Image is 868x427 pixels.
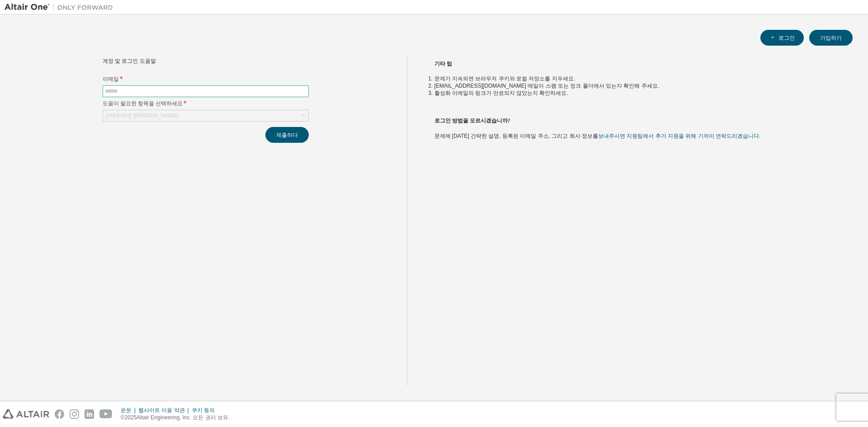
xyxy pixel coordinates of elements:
[137,414,230,421] font: Altair Engineering, Inc. 모든 권리 보유.
[820,34,842,42] font: 가입하기
[434,133,598,139] font: 문제에 [DATE] 간략한 설명, 등록된 이메일 주소, 그리고 회사 정보를
[5,3,118,12] img: 알타이르 원
[103,110,308,121] div: 선택하려면 [PERSON_NAME]
[434,61,452,67] font: 기타 팁
[3,409,49,419] img: altair_logo.svg
[125,414,137,421] font: 2025
[103,99,183,107] font: 도움이 필요한 항목을 선택하세요
[105,113,178,119] font: 선택하려면 [PERSON_NAME]
[103,75,119,83] font: 이메일
[121,407,132,413] font: 은둔
[265,127,309,143] button: 제출하다
[85,409,94,419] img: linkedin.svg
[55,409,64,419] img: facebook.svg
[70,409,79,419] img: instagram.svg
[809,30,853,46] button: 가입하기
[121,414,125,421] font: ©
[276,131,298,139] font: 제출하다
[778,34,795,42] font: 로그인
[192,407,215,413] font: 쿠키 동의
[103,58,156,64] font: 계정 및 로그인 도움말
[99,409,113,419] img: youtube.svg
[434,90,568,96] font: 활성화 이메일의 링크가 만료되지 않았는지 확인하세요.
[434,117,510,124] font: 로그인 방법을 모르시겠습니까?
[434,83,659,89] font: [EMAIL_ADDRESS][DOMAIN_NAME] 메일이 스팸 또는 정크 폴더에서 있는지 확인해 주세요.
[434,75,575,82] font: 문제가 지속되면 브라우저 쿠키와 로컬 저장소를 지우세요.
[760,30,804,46] button: 로그인
[598,133,760,139] a: 보내주시면 지원팀에서 추가 지원을 위해 기꺼이 연락드리겠습니다.
[138,407,185,413] font: 웹사이트 이용 약관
